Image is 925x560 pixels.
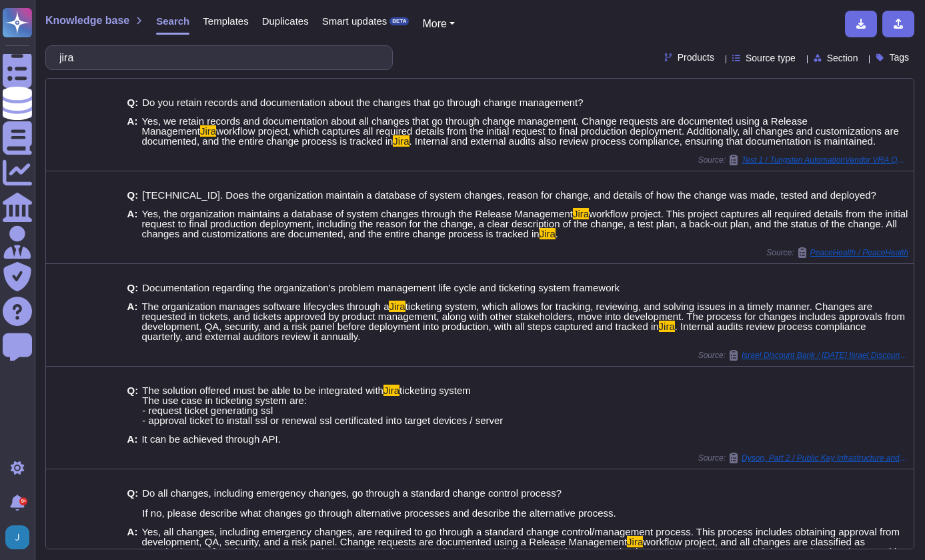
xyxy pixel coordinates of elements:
[141,321,866,342] span: . Internal audits review process compliance quarterly, and external auditors review it annually.
[141,433,280,445] span: It can be achieved through API.
[141,526,900,547] span: Yes, all changes, including emergency changes, are required to go through a standard change contr...
[142,385,503,426] span: ticketing system The use case in ticketing system are: - request ticket generating ssl - approval...
[540,228,556,239] mark: Jira
[127,434,138,444] b: A:
[19,497,27,505] div: 9+
[127,301,138,341] b: A:
[810,249,908,257] span: PeaceHealth / PeaceHealth
[142,97,583,108] span: Do you retain records and documentation about the changes that go through change management?
[422,18,446,29] span: More
[141,208,573,219] span: Yes, the organization maintains a database of system changes through the Release Management
[573,208,589,219] mark: Jira
[53,46,379,69] input: Search a question or template...
[827,53,858,63] span: Section
[383,385,399,396] mark: Jira
[746,53,796,63] span: Source type
[742,156,908,164] span: Test 1 / Tungsten AutomationVendor VRA Questionnaire General
[698,453,908,463] span: Source:
[141,301,389,312] span: The organization manages software lifecycles through a
[127,190,139,200] b: Q:
[698,350,908,361] span: Source:
[742,351,908,359] span: Israel Discount Bank / [DATE] Israel Discount Bank SIG Lite 2021
[766,247,908,258] span: Source:
[127,488,139,518] b: Q:
[678,53,714,62] span: Products
[45,15,129,26] span: Knowledge base
[127,209,138,239] b: A:
[142,385,383,396] span: The solution offered must be able to be integrated with
[393,135,409,147] mark: Jira
[422,16,455,32] button: More
[698,155,908,165] span: Source:
[5,525,29,549] img: user
[127,283,139,293] b: Q:
[142,487,616,519] span: Do all changes, including emergency changes, go through a standard change control process? If no,...
[389,301,405,312] mark: Jira
[200,125,216,137] mark: Jira
[203,16,248,26] span: Templates
[389,17,409,25] div: BETA
[141,125,898,147] span: workflow project, which captures all required details from the initial request to final productio...
[322,16,387,26] span: Smart updates
[141,301,905,332] span: ticketing system, which allows for tracking, reviewing, and solving issues in a timely manner. Ch...
[141,115,807,137] span: Yes, we retain records and documentation about all changes that go through change management. Cha...
[409,135,876,147] span: . Internal and external audits also review process compliance, ensuring that documentation is mai...
[141,208,908,239] span: workflow project. This project captures all required details from the initial request to final pr...
[127,97,139,107] b: Q:
[742,454,908,462] span: Dyson, Part 2 / Public Key Infrastructure and Certificate Lifecycle Management general question
[127,116,138,146] b: A:
[659,321,675,332] mark: Jira
[3,523,39,552] button: user
[889,53,909,62] span: Tags
[127,385,139,425] b: Q:
[627,536,643,547] mark: Jira
[142,189,876,201] span: [TECHNICAL_ID]. Does the organization maintain a database of system changes, reason for change, a...
[142,282,620,293] span: Documentation regarding the organization's problem management life cycle and ticketing system fra...
[156,16,189,26] span: Search
[556,228,558,239] span: .
[262,16,309,26] span: Duplicates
